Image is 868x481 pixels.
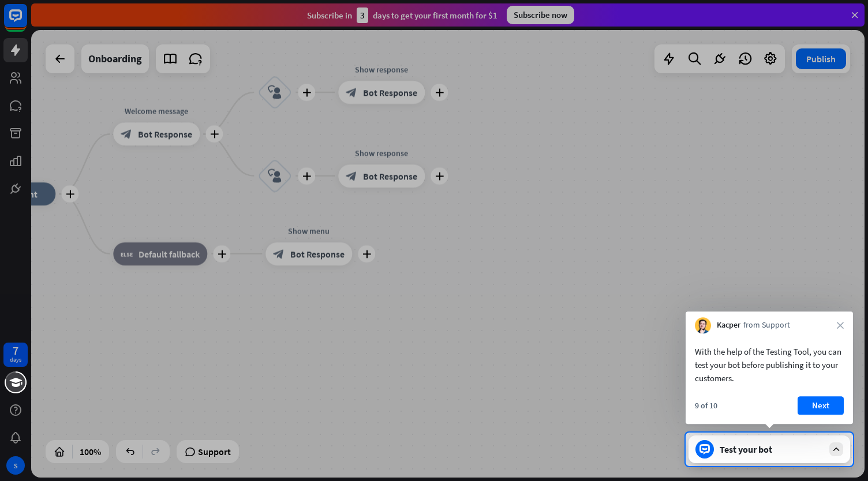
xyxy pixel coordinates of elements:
[743,320,790,332] span: from Support
[695,400,717,411] div: 9 of 10
[9,5,44,39] button: Open LiveChat chat widget
[837,322,844,329] i: close
[717,320,740,332] span: Kacper
[720,444,824,455] div: Test your bot
[695,345,844,385] div: With the help of the Testing Tool, you can test your bot before publishing it to your customers.
[798,396,844,415] button: Next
